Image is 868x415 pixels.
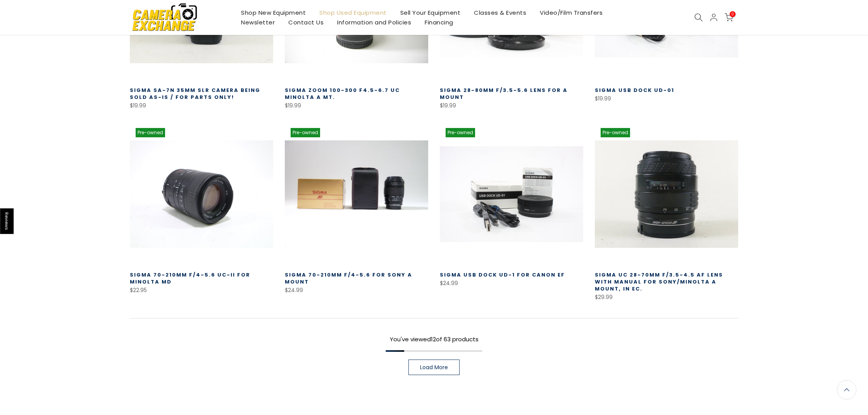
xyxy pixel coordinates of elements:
div: $24.99 [440,278,583,288]
div: $19.99 [595,94,738,104]
span: 0 [730,11,735,17]
a: Video/Film Transfers [533,8,610,17]
div: $24.99 [285,285,428,295]
a: 0 [725,13,733,22]
div: $19.99 [285,101,428,111]
a: Newsletter [234,17,282,27]
div: $19.99 [130,101,273,111]
a: Classes & Events [467,8,533,17]
a: Sigma 70-210mm f/4-5.6 UC-II for Minolta MD [130,271,250,285]
a: Sigma Zoom 100-300 f4.5-6.7 UC Minolta A Mt. [285,86,400,101]
span: 12 [431,335,436,343]
div: $22.95 [130,285,273,295]
a: Sigma USB Dock UD-1 for Canon EF [440,271,565,278]
a: Shop New Equipment [234,8,313,17]
a: Sigma 28-80mm f/3.5-5.6 lens for A Mount [440,86,568,101]
a: Back to the top [837,380,856,399]
a: Financing [418,17,460,27]
a: Load More [408,360,460,375]
a: Contact Us [282,17,331,27]
div: $19.99 [440,101,583,111]
a: Sell Your Equipment [393,8,467,17]
a: Sigma SA-7N 35mm SLR Camera being sold As-is / for Parts Only! [130,86,260,101]
a: Shop Used Equipment [313,8,394,17]
a: Sigma USB Dock UD-01 [595,86,674,94]
div: $29.99 [595,292,738,302]
a: Information and Policies [331,17,418,27]
span: Load More [420,365,448,370]
span: You've viewed of 63 products [390,335,479,343]
a: Sigma UC 28-70mm F/3.5-4.5 AF Lens with Manual for Sony/Minolta A mount, in EC. [595,271,723,292]
a: Sigma 70-210mm f/4-5.6 for Sony A Mount [285,271,412,285]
